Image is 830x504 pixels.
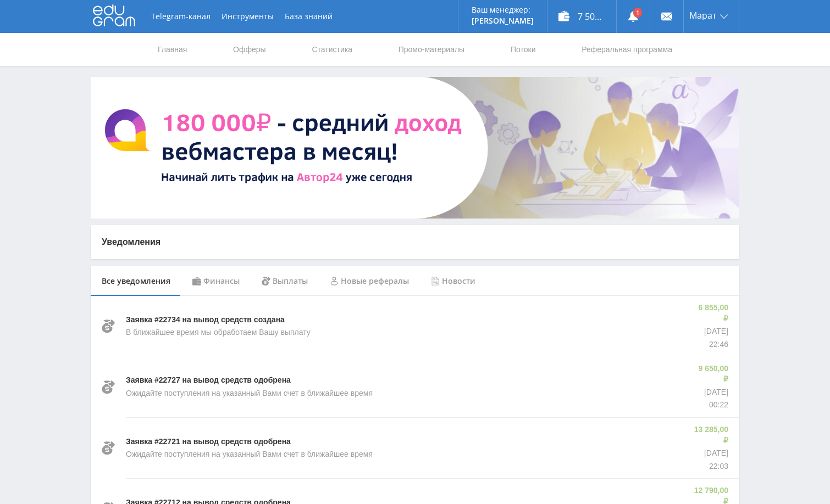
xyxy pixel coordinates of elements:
img: BannerAvtor24 [91,77,739,219]
p: 22:03 [693,461,728,472]
p: [PERSON_NAME] [472,16,534,25]
p: Ожидайте поступления на указанный Вами счет в ближайшее время [126,449,373,460]
p: Заявка #22734 на вывод средств создана [126,315,285,326]
a: Главная [157,33,188,66]
div: Выплаты [251,266,319,296]
div: Все уведомления [91,266,181,296]
div: Новые рефералы [319,266,420,296]
p: 13 285,00 ₽ [693,424,728,446]
p: [DATE] [696,326,728,337]
p: Заявка #22721 на вывод средств одобрена [126,436,291,447]
a: Потоки [510,33,537,66]
p: 00:22 [696,400,728,411]
span: Марат [689,11,717,20]
a: Промо-материалы [397,33,466,66]
p: В ближайшее время мы обработаем Вашу выплату [126,327,311,338]
a: Статистика [311,33,353,66]
p: 22:46 [696,339,728,350]
a: Офферы [232,33,267,66]
div: Новости [420,266,486,296]
p: 6 855,00 ₽ [696,303,728,324]
p: 9 650,00 ₽ [696,363,728,385]
div: Финансы [181,266,251,296]
p: Ожидайте поступления на указанный Вами счет в ближайшее время [126,388,373,399]
p: Ваш менеджер: [472,5,534,14]
a: Реферальная программа [580,33,673,66]
p: Заявка #22727 на вывод средств одобрена [126,375,291,386]
p: [DATE] [693,448,728,459]
p: [DATE] [696,387,728,398]
p: Уведомления [102,236,728,248]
